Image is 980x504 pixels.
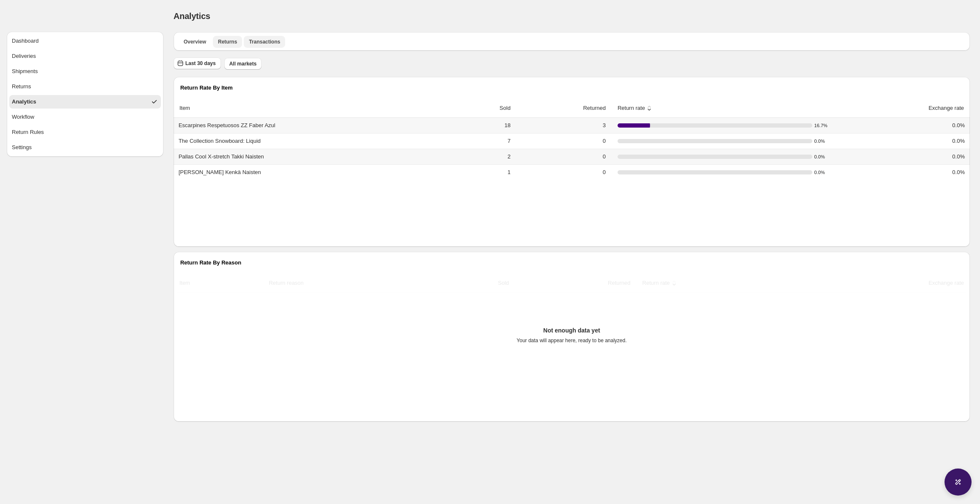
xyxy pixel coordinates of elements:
span: Analytics [12,98,36,106]
span: 0.0 % [814,153,836,161]
button: Deliveries [9,49,161,63]
span: Settings [12,143,32,152]
button: Shipments [9,65,161,78]
button: Return Rules [9,125,161,139]
span: Returns [218,38,237,45]
span: Return Rules [12,128,44,136]
td: 0 [513,164,608,180]
h3: Return Rate By Item [180,84,963,92]
td: 0.0% [832,164,970,180]
td: 2 [449,149,513,164]
span: Workflow [12,113,34,121]
span: Overview [184,38,206,45]
button: Workflow [9,110,161,124]
button: Item [178,100,200,116]
span: The Collection Snowboard: Liquid [179,137,261,145]
button: sort ascending byReturn rate [634,275,680,291]
button: Returns [9,80,161,93]
td: 0 [513,133,608,149]
span: 0.0 % [814,137,836,145]
button: Sold [490,100,512,116]
button: Analytics [9,95,161,109]
span: Escarpines Respetuosos ZZ Faber Azul [179,121,275,130]
span: Dashboard [12,37,39,45]
span: Return rate [636,279,670,287]
span: Return rate [611,104,645,112]
td: 7 [449,133,513,149]
button: Exchange rate [919,275,965,291]
span: 0.0 % [814,168,836,177]
td: 0.0% [832,133,970,149]
h3: Return Rate By Reason [180,259,963,267]
button: Dashboard [9,34,161,48]
span: Returns [12,82,31,91]
button: Settings [9,141,161,154]
button: Return reason [267,275,313,291]
span: Analytics [174,11,210,21]
button: Exchange rate [919,100,965,116]
button: Returned [573,100,607,116]
span: [PERSON_NAME] Kenkä Naisten [179,168,261,177]
button: Item [178,275,200,291]
td: 18 [449,118,513,133]
span: Last 30 days [185,60,216,67]
td: 1 [449,164,513,180]
button: All markets [224,58,262,70]
span: Deliveries [12,52,36,60]
span: Shipments [12,67,38,76]
td: 0 [513,149,608,164]
span: Pallas Cool X-stretch Takki Naisten [179,153,264,161]
span: Transactions [249,38,280,45]
td: 0.0% [832,118,970,133]
span: 16.7 % [814,121,836,130]
td: 0.0% [832,149,970,164]
button: sort ascending byReturn rate [610,100,655,116]
button: Sold [488,275,510,291]
td: 3 [513,118,608,133]
button: Last 30 days [174,57,221,69]
button: Returned [598,275,632,291]
span: All markets [229,60,257,67]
